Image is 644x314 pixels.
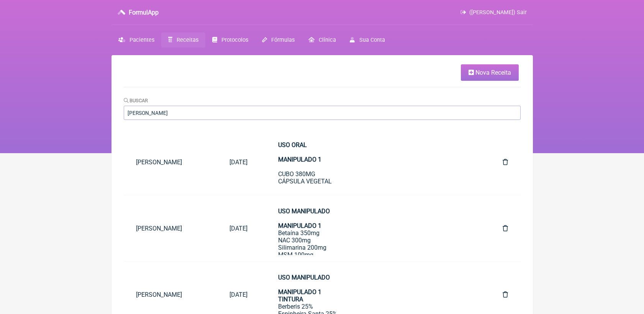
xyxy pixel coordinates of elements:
a: Protocolos [205,33,255,47]
a: [PERSON_NAME] [124,219,217,238]
a: Fórmulas [255,33,302,47]
a: [DATE] [217,152,260,172]
strong: USO MANIPULADO MANIPULADO 1 [278,208,330,229]
span: Receitas [177,37,198,43]
span: Sua Conta [359,37,385,43]
strong: USO ORAL MANIPULADO 1 [278,141,321,163]
div: CUBO 380MG CÁPSULA VEGETAL CONSUMIR 1 CÁPSULA A NOITE ANTES DE DORMIR POR 30 DIAS [278,141,472,200]
a: [DATE] [217,219,260,238]
strong: USO MANIPULADO MANIPULADO 1 [278,274,330,296]
a: Sua Conta [343,33,392,47]
a: ([PERSON_NAME]) Sair [460,9,526,16]
span: Nova Receita [475,69,511,76]
a: Clínica [302,33,343,47]
a: USO ORALMANIPULADO 1CUBO 380MGCÁPSULA VEGETALCONSUMIR 1 CÁPSULA A NOITE ANTES DE DORMIR POR 30 DIAS [266,135,485,189]
span: Clínica [319,37,336,43]
a: Pacientes [111,33,161,47]
div: Berberis 25% [278,274,472,310]
a: Nova Receita [461,64,519,81]
h3: FormulApp [129,9,159,16]
span: Protocolos [221,37,248,43]
a: [DATE] [217,285,260,304]
a: Receitas [161,33,205,47]
input: Paciente ou conteúdo da fórmula [124,106,521,120]
strong: TINTURA [278,296,303,303]
span: Pacientes [129,37,154,43]
label: Buscar [124,98,148,103]
a: [PERSON_NAME] [124,152,217,172]
a: [PERSON_NAME] [124,285,217,304]
span: ([PERSON_NAME]) Sair [469,9,527,16]
span: Fórmulas [271,37,295,43]
a: USO MANIPULADOMANIPULADO 1Betaína 350mgNAC 300mgSilimarina 200mgMSM 100mgAltilix 50mgCápsula de T... [266,201,485,255]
